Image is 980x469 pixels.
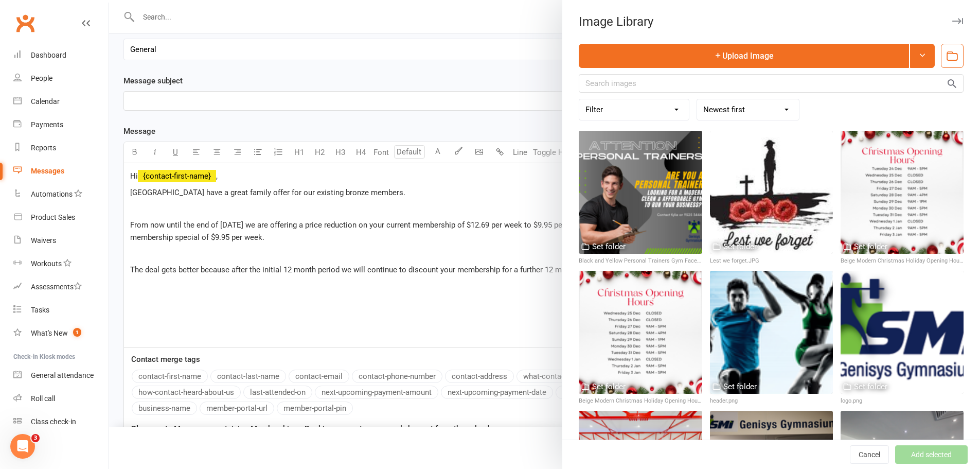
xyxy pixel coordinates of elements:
iframe: Intercom live chat [10,434,35,459]
div: Dashboard [31,51,66,59]
div: Roll call [31,394,55,403]
div: Class check-in [31,418,76,426]
div: Assessments [31,283,82,291]
a: General attendance kiosk mode [13,364,109,387]
span: 3 [31,434,40,442]
a: Payments [13,113,109,136]
div: General attendance [31,371,94,379]
a: Product Sales [13,206,109,229]
a: People [13,67,109,90]
div: Workouts [31,259,62,268]
span: 1 [73,328,81,337]
img: Beige Modern Christmas Holiday Opening Hours Instagram Post (1080 x 1350 px).png [579,271,702,394]
div: Automations [31,190,73,198]
img: header.png [710,271,833,394]
button: Upload Image [579,44,909,68]
a: Messages [13,160,109,183]
div: logo.png [841,396,964,406]
div: Tasks [31,306,49,314]
div: Set folder [723,380,757,393]
div: People [31,74,52,82]
a: Assessments [13,275,109,299]
div: Waivers [31,236,56,245]
a: Waivers [13,229,109,252]
div: Lest we forget.JPG [710,256,833,266]
a: Clubworx [12,10,38,36]
input: Search images [579,74,964,93]
div: Set folder [854,380,887,393]
a: Workouts [13,252,109,275]
a: Roll call [13,387,109,410]
a: Automations [13,183,109,206]
img: Beige Modern Christmas Holiday Opening Hours Instagram Post (1080 x 1350 px) (1).png [841,131,964,254]
a: Class kiosk mode [13,410,109,433]
button: Cancel [850,445,889,464]
a: Tasks [13,299,109,322]
div: Beige Modern Christmas Holiday Opening Hours Instagram Post (1080 x 1350 px) (1).png [841,256,964,266]
div: Set folder [854,240,887,253]
a: What's New1 [13,322,109,345]
div: Messages [31,167,64,175]
img: Black and Yellow Personal Trainers Gym Facebook Post.png [579,131,702,254]
div: Reports [31,144,56,152]
img: logo.png [841,271,964,394]
div: Product Sales [31,213,75,221]
div: Set folder [592,240,626,253]
div: Payments [31,120,63,129]
div: What's New [31,329,68,337]
div: Calendar [31,97,60,106]
div: Set folder [723,240,757,253]
div: Set folder [592,380,626,393]
a: Reports [13,136,109,160]
div: header.png [710,396,833,406]
a: Dashboard [13,44,109,67]
img: Lest we forget.JPG [710,131,833,254]
a: Calendar [13,90,109,113]
div: Image Library [562,14,980,29]
div: Beige Modern Christmas Holiday Opening Hours Instagram Post (1080 x 1350 px).png [579,396,702,406]
div: Black and Yellow Personal Trainers Gym Facebook Post.png [579,256,702,266]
